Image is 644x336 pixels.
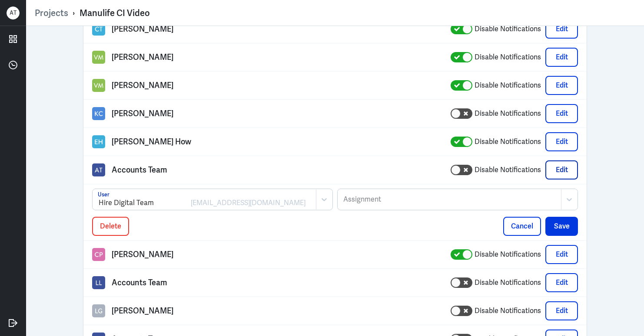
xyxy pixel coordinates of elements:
[112,110,173,117] p: [PERSON_NAME]
[475,165,541,175] label: Disable Notifications
[545,217,578,236] button: Save
[112,166,167,174] p: Accounts Team
[112,138,191,146] p: [PERSON_NAME] How
[545,245,578,264] button: Edit
[475,108,541,119] label: Disable Notifications
[475,52,541,62] label: Disable Notifications
[112,251,173,258] p: [PERSON_NAME]
[68,7,80,19] p: ›
[112,279,167,287] p: Accounts Team
[112,82,173,89] p: [PERSON_NAME]
[545,20,578,39] button: Edit
[545,104,578,123] button: Edit
[92,217,129,236] button: Delete
[475,277,541,288] label: Disable Notifications
[545,273,578,292] button: Edit
[7,7,20,20] div: A T
[80,7,150,19] div: Manulife CI Video
[475,137,541,147] label: Disable Notifications
[112,25,173,33] p: [PERSON_NAME]
[112,53,173,61] p: [PERSON_NAME]
[545,76,578,95] button: Edit
[35,7,68,19] a: Projects
[475,306,541,316] label: Disable Notifications
[475,80,541,91] label: Disable Notifications
[545,160,578,179] button: Edit
[475,24,541,34] label: Disable Notifications
[545,132,578,151] button: Edit
[545,301,578,320] button: Edit
[503,217,541,236] button: Cancel
[112,307,173,315] p: [PERSON_NAME]
[545,48,578,67] button: Edit
[475,249,541,260] label: Disable Notifications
